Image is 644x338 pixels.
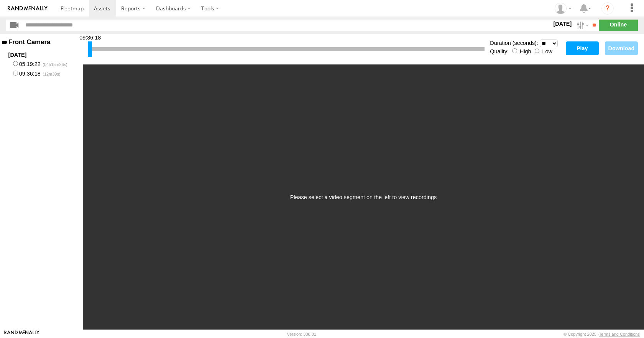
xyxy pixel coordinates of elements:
[552,20,573,28] label: [DATE]
[490,48,509,54] label: Quality:
[552,3,574,14] div: Aaron Kuchrawy
[8,6,48,11] img: rand-logo.svg
[573,20,590,31] label: Search Filter Options
[13,61,18,66] input: 05:19:22
[542,48,552,54] label: Low
[520,48,531,54] label: High
[563,332,640,336] div: © Copyright 2025 -
[287,332,316,336] div: Version: 308.01
[4,330,39,338] a: Visit our Website
[13,71,18,76] input: 09:36:18
[490,40,538,46] label: Duration (seconds):
[566,41,599,55] button: Play
[599,332,640,336] a: Terms and Conditions
[79,35,101,45] div: 09:36:18
[601,2,614,15] i: ?
[290,194,437,200] div: Please select a video segment on the left to view recordings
